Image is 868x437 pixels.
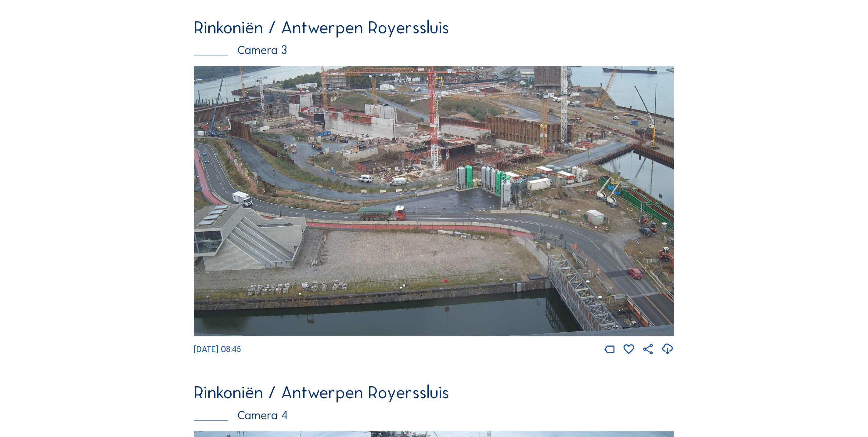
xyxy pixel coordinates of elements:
div: Camera 3 [194,44,674,56]
div: Rinkoniën / Antwerpen Royerssluis [194,384,674,401]
img: Image [194,66,674,336]
div: Rinkoniën / Antwerpen Royerssluis [194,19,674,36]
span: [DATE] 08:45 [194,344,241,354]
div: Camera 4 [194,409,674,421]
